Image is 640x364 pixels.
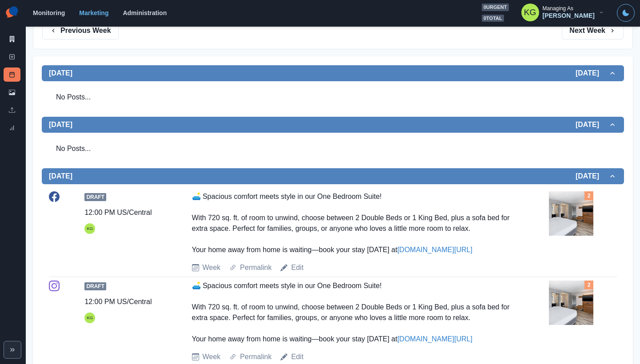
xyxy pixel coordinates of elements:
button: [DATE][DATE] [42,168,624,184]
div: Katrina Gallardo [87,313,93,323]
div: [PERSON_NAME] [543,12,595,20]
a: Media Library [4,85,20,99]
span: Draft [84,193,106,201]
a: Week [203,352,221,362]
h2: [DATE] [49,120,72,129]
div: No Posts... [49,136,617,161]
a: Permalink [240,352,272,362]
button: Next Week [562,22,624,40]
a: [DOMAIN_NAME][URL] [397,335,472,343]
button: Expand [4,341,21,359]
img: dc8mikkah7ysnckrchkk [549,281,593,325]
h2: [DATE] [576,69,608,77]
div: Total Media Attached [584,191,593,200]
a: Marketing [79,9,108,16]
div: 🛋️ Spacious comfort meets style in our One Bedroom Suite! With 720 sq. ft. of room to unwind, cho... [192,281,510,344]
a: Edit [291,262,304,273]
button: Previous Week [42,22,119,40]
div: 12:00 PM US/Central [84,207,152,218]
a: [DOMAIN_NAME][URL] [397,246,472,253]
button: [DATE][DATE] [42,117,624,133]
a: Uploads [4,103,20,117]
a: Post Schedule [4,67,20,82]
div: Total Media Attached [584,281,593,289]
div: Katrina Gallardo [87,223,93,234]
button: Managing As[PERSON_NAME] [514,4,612,21]
a: Edit [291,352,304,362]
div: [DATE][DATE] [42,133,624,168]
div: [DATE][DATE] [42,81,624,117]
h2: [DATE] [576,172,608,180]
a: Permalink [240,262,272,273]
a: Monitoring [33,9,65,16]
span: 0 total [482,15,504,22]
div: No Posts... [49,85,617,110]
h2: [DATE] [576,120,608,129]
div: 12:00 PM US/Central [84,297,152,307]
button: Toggle Mode [617,4,635,22]
div: Managing As [543,5,573,12]
a: New Post [4,50,20,64]
div: Katrina Gallardo [524,2,536,23]
a: Administration [123,9,167,16]
span: 0 urgent [482,4,509,11]
img: dc8mikkah7ysnckrchkk [549,191,593,236]
button: [DATE][DATE] [42,65,624,81]
h2: [DATE] [49,172,72,180]
a: Marketing Summary [4,32,20,46]
a: Week [203,262,221,273]
div: 🛋️ Spacious comfort meets style in our One Bedroom Suite! With 720 sq. ft. of room to unwind, cho... [192,191,510,255]
h2: [DATE] [49,69,72,77]
a: Review Summary [4,121,20,135]
span: Draft [84,282,106,290]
